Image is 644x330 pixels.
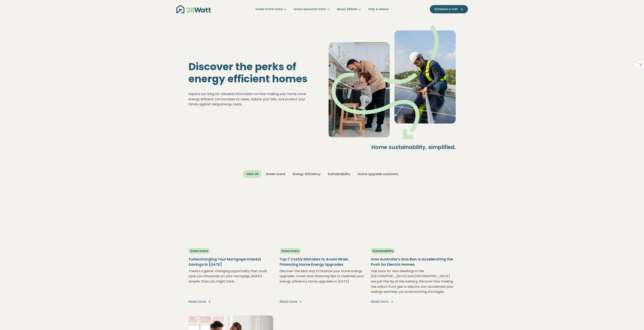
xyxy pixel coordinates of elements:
img: 28Watt [176,5,211,13]
div: Energy efficiency [290,170,324,178]
a: Read more [188,299,273,304]
a: How Australia’s Gas Ban Is Accelerating the Push for Electric Homes [371,253,456,268]
div: Sustainability [325,170,353,178]
h5: Turbocharging Your Mortgage Interest Savings in [DATE] [188,257,273,267]
div: Home upgrade solutions [354,170,401,178]
img: how-australias-gas-ban-is-accelerating-the-push-for-electric-homes [371,191,456,244]
div: Green loans [262,170,289,178]
h5: Top 7 Costly Mistakes to Avoid When Financing Home Energy Upgrades [280,257,364,267]
img: turbocharging-your-mortgage-interest-savings-in-2025 [188,191,273,244]
h1: Discover the perks of energy efficient homes [188,61,316,85]
a: Green personal loans [294,7,330,11]
h5: How Australia’s Gas Ban Is Accelerating the Push for Electric Homes [371,257,456,267]
p: Discover the best way to finance your home energy upgrades. Green loan financing tips to maximise... [280,269,364,294]
p: Gas bans for new dwellings in the [GEOGRAPHIC_DATA] and [GEOGRAPHIC_DATA] are just the tip of the... [371,269,456,294]
a: Green home loans [255,7,287,11]
a: Read more [280,299,364,304]
div: View All [243,170,262,178]
img: 7-mistakes-to-avoid-when-financing-home-energy-upgrades [280,191,364,244]
iframe: Chat Widget [624,311,644,330]
a: Top 7 Costly Mistakes to Avoid When Financing Home Energy Upgrades [280,253,364,268]
h4: Home sustainability, simplified. [329,144,456,151]
a: About 28Watt [337,7,362,11]
span: Sustainability [371,248,395,254]
nav: Main navigation [176,4,468,14]
a: Read more [371,299,456,304]
p: Explore our blog for valuable information on how making your home more energy efficient can incre... [188,91,316,107]
button: Schedule a Call [430,5,468,13]
a: Turbocharging Your Mortgage Interest Savings in [DATE] [188,253,273,268]
p: There's a game-changing opportunity that could save you thousands on your mortgage, and it's simp... [188,269,273,294]
span: Green loans [188,248,210,254]
span: Schedule a Call [434,7,457,11]
a: Help & advice [368,7,389,11]
span: Green loans [280,248,301,254]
